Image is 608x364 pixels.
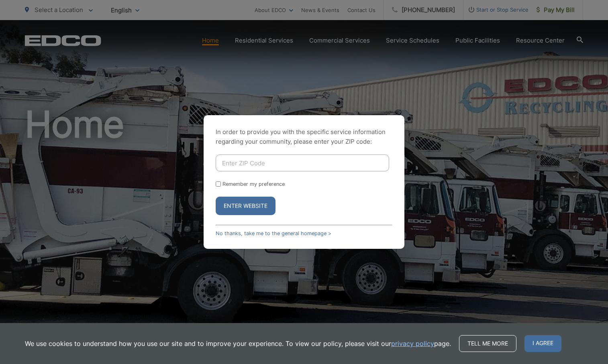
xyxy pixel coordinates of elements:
p: We use cookies to understand how you use our site and to improve your experience. To view our pol... [25,339,451,348]
label: Remember my preference [222,181,285,187]
button: Enter Website [216,197,275,215]
a: No thanks, take me to the general homepage > [216,230,331,236]
span: I agree [524,335,561,352]
a: Tell me more [459,335,516,352]
input: Enter ZIP Code [216,155,389,171]
a: privacy policy [391,339,434,348]
p: In order to provide you with the specific service information regarding your community, please en... [216,127,392,146]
